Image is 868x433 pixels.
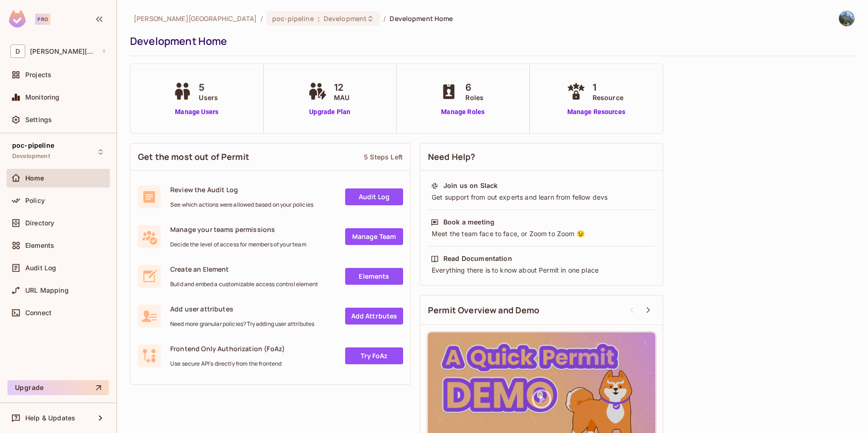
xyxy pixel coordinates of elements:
span: Audit Log [25,264,56,272]
div: Read Documentation [443,254,512,263]
span: URL Mapping [25,287,69,294]
span: MAU [334,93,349,102]
span: Use secure API's directly from the frontend [170,360,285,368]
span: Elements [25,242,54,249]
span: 6 [465,80,484,94]
span: Permit Overview and Demo [428,304,540,316]
span: 12 [334,80,349,94]
span: D [10,44,25,58]
span: Users [199,93,218,102]
div: Everything there is to know about Permit in one place [431,266,652,275]
div: Join us on Slack [443,181,498,190]
span: Build and embed a customizable access control element [170,281,318,288]
span: Help & Updates [25,414,75,422]
img: SReyMgAAAABJRU5ErkJggg== [9,10,26,28]
span: Settings [25,116,52,123]
a: Upgrade Plan [306,107,354,117]
div: Book a meeting [443,217,494,227]
span: Review the Audit Log [170,185,313,194]
span: Manage your teams permissions [170,225,306,234]
div: Get support from out experts and learn from fellow devs [431,193,652,202]
div: Meet the team face to face, or Zoom to Zoom 😉 [431,229,652,238]
span: Need more granular policies? Try adding user attributes [170,320,314,328]
a: Manage Team [345,228,403,245]
span: Resource [593,93,623,102]
li: / [260,14,263,23]
span: Connect [25,309,51,317]
span: Home [25,174,44,182]
span: poc-pipeline [272,14,314,23]
span: Development [12,152,50,160]
span: Projects [25,71,51,79]
span: Development [324,14,367,23]
button: Upgrade [7,380,109,395]
div: Development Home [130,34,850,48]
a: Try FoAz [345,347,403,364]
span: Frontend Only Authorization (FoAz) [170,344,285,353]
span: Roles [465,93,484,102]
span: Get the most out of Permit [138,151,249,163]
span: 5 [199,80,218,94]
a: Elements [345,268,403,285]
span: Workspace: david-santander [30,48,97,55]
span: poc-pipeline [12,142,54,149]
span: Decide the level of access for members of your team [170,241,306,248]
span: Directory [25,219,54,227]
a: Manage Resources [564,107,628,117]
a: Manage Users [171,107,223,117]
span: Monitoring [25,94,60,101]
span: Need Help? [428,151,476,163]
span: Add user attributes [170,304,314,313]
span: : [317,15,320,22]
a: Audit Log [345,188,403,205]
span: Development Home [390,14,453,23]
span: Policy [25,197,45,204]
span: 1 [593,80,623,94]
img: David Santander [839,11,854,26]
div: 5 Steps Left [364,152,403,161]
a: Manage Roles [437,107,488,117]
li: / [383,14,386,23]
span: Create an Element [170,265,318,274]
span: the active workspace [134,14,257,23]
a: Add Attrbutes [345,308,403,325]
span: See which actions were allowed based on your policies [170,201,313,209]
div: Pro [35,14,51,25]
